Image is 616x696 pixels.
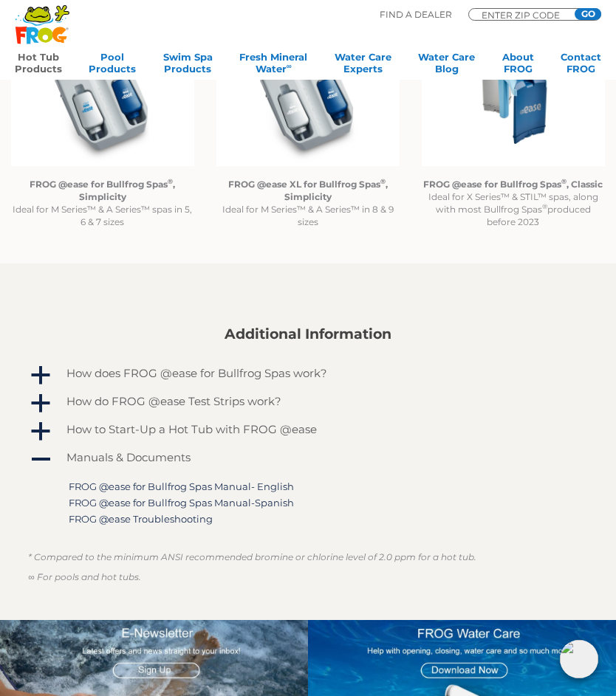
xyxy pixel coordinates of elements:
h4: How does FROG @ease for Bullfrog Spas work? [66,367,327,379]
sup: ® [542,202,547,210]
input: Zip Code Form [480,11,569,18]
img: @ease_Bullfrog_FROG @easeXL for Bullfrog Spas with Filter [216,34,400,166]
a: PoolProducts [89,51,136,80]
h4: How do FROG @ease Test Strips work? [66,395,281,407]
input: GO [575,8,601,20]
sup: ∞ [287,62,292,70]
sup: ® [561,177,567,185]
img: openIcon [560,640,598,678]
strong: FROG @ease for Bullfrog Spas , Simplicity [30,179,175,202]
em: ∞ For pools and hot tubs. [28,571,141,582]
a: Hot TubProducts [15,51,62,80]
h4: How to Start-Up a Hot Tub with FROG @ease [66,423,317,435]
p: Ideal for M Series™ & A Series™ in 8 & 9 sizes [216,178,400,228]
a: ContactFROG [561,51,601,80]
em: * Compared to the minimum ANSI recommended bromine or chlorine level of 2.0 ppm for a hot tub. [28,551,476,562]
a: AboutFROG [502,51,534,80]
a: A Manuals & Documents [28,447,588,471]
h2: Additional Information [28,326,588,342]
span: a [30,393,52,415]
strong: FROG @ease XL for Bullfrog Spas , Simplicity [228,179,388,202]
img: Untitled design (94) [422,34,605,166]
p: Ideal for M Series™ & A Series™ spas in 5, 6 & 7 sizes [11,178,194,228]
sup: ® [168,177,173,185]
a: a How do FROG @ease Test Strips work? [28,391,588,415]
a: Swim SpaProducts [163,51,213,80]
p: Find A Dealer [380,8,452,21]
strong: FROG @ease for Bullfrog Spas , Classic [423,179,603,190]
a: a How to Start-Up a Hot Tub with FROG @ease [28,419,588,443]
img: @ease_Bullfrog_FROG @ease R180 for Bullfrog Spas with Filter [11,34,194,166]
span: a [30,421,52,443]
span: A [30,449,52,471]
a: FROG @ease Troubleshooting [69,513,213,525]
a: Water CareExperts [335,51,391,80]
a: a How does FROG @ease for Bullfrog Spas work? [28,363,588,387]
h4: Manuals & Documents [66,451,191,464]
a: Fresh MineralWater∞ [239,51,307,80]
span: a [30,365,52,387]
a: FROG @ease for Bullfrog Spas Manual- English [69,480,294,492]
p: Ideal for X Series™ & STIL™ spas, along with most Bullfrog Spas produced before 2023 [422,178,605,228]
a: FROG @ease for Bullfrog Spas Manual-Spanish [69,497,294,509]
a: Water CareBlog [418,51,475,80]
sup: ® [380,177,386,185]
